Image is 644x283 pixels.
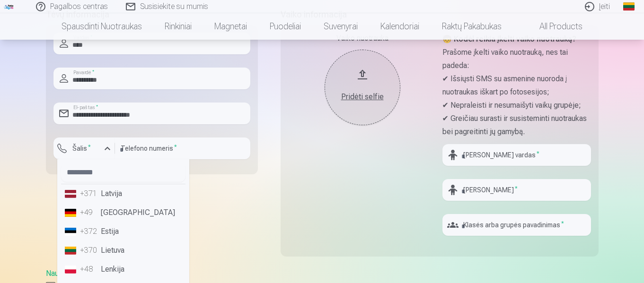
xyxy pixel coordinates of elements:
div: +372 [80,226,99,237]
p: ✔ Išsiųsti SMS su asmenine nuoroda į nuotraukas iškart po fotosesijos; [442,72,591,99]
div: Pridėti selfie [334,91,391,103]
a: Kalendoriai [369,13,431,40]
button: Pridėti selfie [325,50,400,125]
label: Šalis [69,144,95,153]
a: Puodeliai [258,13,312,40]
img: /fa2 [4,4,14,9]
a: Suvenyrai [312,13,369,40]
a: Spausdinti nuotraukas [50,13,153,40]
p: ✔ Greičiau surasti ir susisteminti nuotraukas bei pagreitinti jų gamybą. [442,112,591,138]
div: +48 [80,264,99,275]
button: Šalis* [53,137,115,159]
p: ✔ Nepraleisti ir nesumaišyti vaikų grupėje; [442,99,591,112]
li: Lietuva [61,241,185,260]
a: Raktų pakabukas [431,13,513,40]
a: Rinkiniai [153,13,203,40]
a: All products [513,13,594,40]
a: Naudotojo sutartis [46,269,106,278]
div: +371 [80,188,99,199]
div: +49 [80,207,99,218]
li: Lenkija [61,260,185,279]
li: Estija [61,222,185,241]
li: [GEOGRAPHIC_DATA] [61,203,185,222]
div: +370 [80,245,99,256]
li: Latvija [61,184,185,203]
p: Prašome įkelti vaiko nuotrauką, nes tai padeda: [442,46,591,72]
a: Magnetai [203,13,258,40]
